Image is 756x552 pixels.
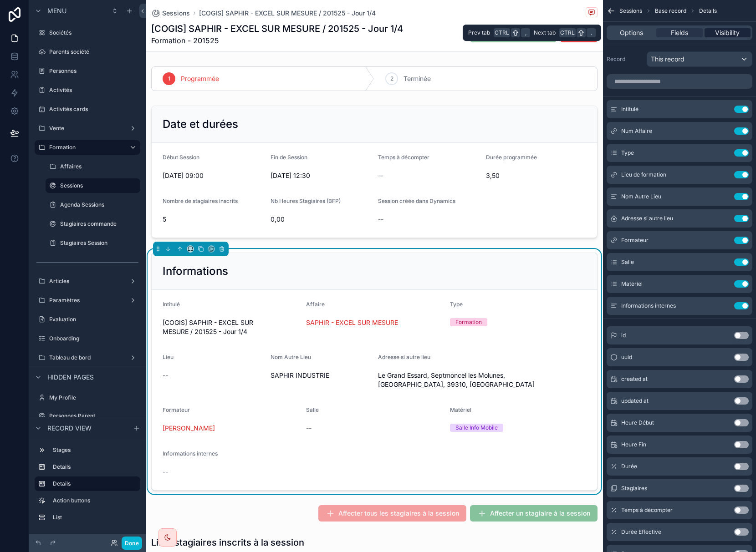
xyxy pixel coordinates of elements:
[47,373,94,382] span: Hidden pages
[35,390,140,405] a: My Profile
[29,439,146,534] div: scrollable content
[621,375,648,383] span: created at
[271,354,311,360] span: Nom Autre Lieu
[49,297,126,304] label: Paramètres
[35,25,140,40] a: Sociétés
[53,514,137,521] label: List
[35,409,140,423] a: Personnes Parent
[621,441,646,448] span: Heure Fin
[46,236,140,250] a: Stagiaires Session
[35,45,140,59] a: Parents société
[306,406,319,413] span: Salle
[621,506,673,514] span: Temps à décompter
[455,424,498,432] div: Salle Info Mobile
[163,354,174,360] span: Lieu
[53,480,133,487] label: Details
[455,318,482,326] div: Formation
[35,331,140,346] a: Onboarding
[35,83,140,97] a: Activités
[47,424,92,433] span: Record view
[163,450,218,457] span: Informations internes
[306,301,325,308] span: Affaire
[621,280,643,288] span: Matériel
[49,335,138,342] label: Onboarding
[699,7,717,15] span: Details
[35,293,140,308] a: Paramètres
[35,140,140,155] a: Formation
[494,28,510,37] span: Ctrl
[60,220,138,228] label: Stagiaires commande
[621,302,676,309] span: Informations internes
[49,316,138,323] label: Evaluation
[621,215,673,222] span: Adresse si autre lieu
[53,497,137,504] label: Action buttons
[621,463,637,470] span: Durée
[647,51,752,67] button: This record
[655,7,686,15] span: Base record
[35,274,140,289] a: Articles
[122,537,142,550] button: Done
[35,312,140,327] a: Evaluation
[607,56,643,63] label: Record
[621,332,626,339] span: id
[49,278,126,285] label: Articles
[621,237,649,244] span: Formateur
[621,171,666,178] span: Lieu de formation
[450,406,471,413] span: Matériel
[671,28,688,37] span: Fields
[163,406,190,413] span: Formateur
[621,485,647,492] span: Stagiaires
[53,463,137,471] label: Details
[35,64,140,78] a: Personnes
[49,144,122,151] label: Formation
[534,29,556,36] span: Next tab
[306,318,398,327] a: SAPHIR - EXCEL SUR MESURE
[49,48,138,56] label: Parents société
[49,67,138,75] label: Personnes
[620,28,643,37] span: Options
[60,201,138,208] label: Agenda Sessions
[49,394,138,401] label: My Profile
[46,217,140,231] a: Stagiaires commande
[621,127,652,135] span: Num Affaire
[621,258,634,266] span: Salle
[378,371,586,389] span: Le Grand Essard, Septmoncel les Molunes, [GEOGRAPHIC_DATA], 39310, [GEOGRAPHIC_DATA]
[621,106,639,113] span: Intitulé
[559,28,576,37] span: Ctrl
[621,149,634,157] span: Type
[35,121,140,136] a: Vente
[587,29,595,36] span: .
[651,55,684,64] span: This record
[522,29,529,36] span: ,
[163,371,168,380] span: --
[621,419,654,426] span: Heure Début
[151,35,403,46] span: Formation - 201525
[450,301,463,308] span: Type
[60,163,138,170] label: Affaires
[621,354,632,361] span: uuid
[306,424,312,433] span: --
[49,354,126,361] label: Tableau de bord
[46,198,140,212] a: Agenda Sessions
[199,9,376,18] span: [COGIS] SAPHIR - EXCEL SUR MESURE / 201525 - Jour 1/4
[49,86,138,94] label: Activités
[163,424,215,433] a: [PERSON_NAME]
[35,350,140,365] a: Tableau de bord
[46,178,140,193] a: Sessions
[35,102,140,116] a: Activités cards
[163,301,180,308] span: Intitulé
[619,7,642,15] span: Sessions
[162,9,190,18] span: Sessions
[47,6,66,15] span: Menu
[468,29,490,36] span: Prev tab
[715,28,740,37] span: Visibility
[49,412,138,420] label: Personnes Parent
[49,29,138,36] label: Sociétés
[60,182,135,189] label: Sessions
[163,264,228,279] h2: Informations
[378,354,430,360] span: Adresse si autre lieu
[151,22,403,35] h1: [COGIS] SAPHIR - EXCEL SUR MESURE / 201525 - Jour 1/4
[163,318,299,336] span: [COGIS] SAPHIR - EXCEL SUR MESURE / 201525 - Jour 1/4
